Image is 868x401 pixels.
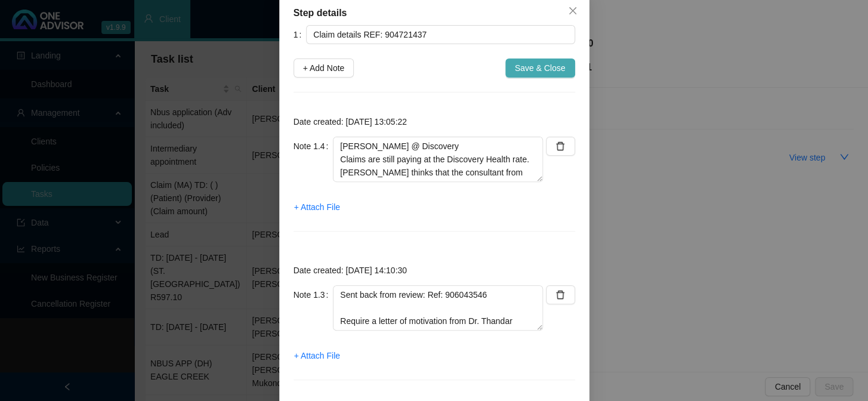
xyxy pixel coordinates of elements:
[294,264,575,277] p: Date created: [DATE] 14:10:30
[294,6,575,20] div: Step details
[555,290,565,300] span: delete
[303,61,345,75] span: + Add Note
[505,58,575,78] button: Save & Close
[333,285,543,331] textarea: Sent back from review: Ref: 906043546 Require a letter of motivation from Dr. Thandar confirming ...
[515,61,566,75] span: Save & Close
[294,137,333,156] label: Note 1.4
[568,6,577,16] span: close
[294,200,340,214] span: + Attach File
[294,198,341,217] button: + Attach File
[563,1,582,20] button: Close
[294,25,307,44] label: 1
[294,349,340,362] span: + Attach File
[294,58,354,78] button: + Add Note
[294,285,333,304] label: Note 1.3
[555,141,565,151] span: delete
[294,346,341,365] button: + Attach File
[333,137,543,182] textarea: [PERSON_NAME] @ Discovery Claims are still paying at the Discovery Health rate. [PERSON_NAME] thi...
[294,115,575,128] p: Date created: [DATE] 13:05:22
